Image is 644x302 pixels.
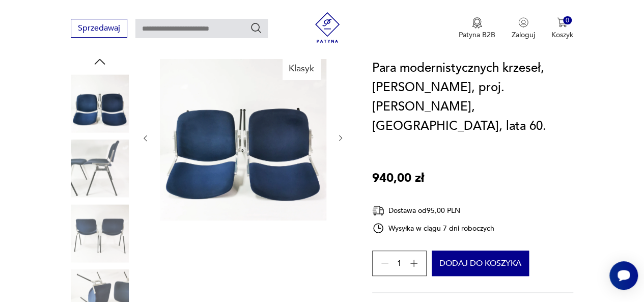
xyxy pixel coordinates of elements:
[250,22,262,34] button: Szukaj
[512,30,535,40] p: Zaloguj
[459,30,495,40] p: Patyna B2B
[372,222,494,234] div: Wysyłka w ciągu 7 dni roboczych
[372,169,424,188] p: 940,00 zł
[71,25,127,33] a: Sprzedawaj
[551,30,573,40] p: Koszyk
[397,260,402,267] span: 1
[609,261,638,290] iframe: Smartsupp widget button
[71,204,129,262] img: Zdjęcie produktu Para modernistycznych krzeseł, Anonima Castelli, proj. G. Piretti, Włochy, lata 60.
[71,74,129,132] img: Zdjęcie produktu Para modernistycznych krzeseł, Anonima Castelli, proj. G. Piretti, Włochy, lata 60.
[372,204,384,217] img: Ikona dostawy
[551,17,573,40] button: 0Koszyk
[557,17,567,28] img: Ikona koszyka
[563,16,572,25] div: 0
[432,251,529,276] button: Dodaj do koszyka
[372,59,573,136] h1: Para modernistycznych krzeseł, [PERSON_NAME], proj. [PERSON_NAME], [GEOGRAPHIC_DATA], lata 60.
[518,17,528,28] img: Ikonka użytkownika
[512,17,535,40] button: Zaloguj
[71,19,127,38] button: Sprzedawaj
[312,12,343,43] img: Patyna - sklep z meblami i dekoracjami vintage
[459,17,495,40] a: Ikona medaluPatyna B2B
[372,204,494,217] div: Dostawa od 95,00 PLN
[283,58,320,79] div: Klasyk
[472,17,482,29] img: Ikona medalu
[71,140,129,198] img: Zdjęcie produktu Para modernistycznych krzeseł, Anonima Castelli, proj. G. Piretti, Włochy, lata 60.
[160,54,326,221] img: Zdjęcie produktu Para modernistycznych krzeseł, Anonima Castelli, proj. G. Piretti, Włochy, lata 60.
[459,17,495,40] button: Patyna B2B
